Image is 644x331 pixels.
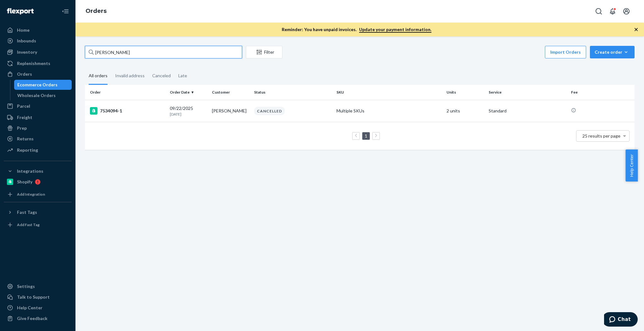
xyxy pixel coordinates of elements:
[4,69,72,79] a: Orders
[178,68,187,84] div: Late
[604,312,638,328] iframe: Opens a widget where you can chat to one of our agents
[4,303,72,313] a: Help Center
[17,49,37,55] div: Inventory
[254,107,285,115] div: CANCELLED
[17,125,27,131] div: Prep
[582,133,620,138] span: 25 results per page
[246,46,282,58] button: Filter
[444,100,486,122] td: 2 units
[4,47,72,57] a: Inventory
[170,105,207,117] div: 09/22/2025
[246,49,282,55] div: Filter
[595,49,630,55] div: Create order
[4,112,72,122] a: Freight
[17,82,58,88] div: Ecommerce Orders
[115,68,145,84] div: Invalid address
[334,85,444,100] th: SKU
[625,149,638,182] button: Help Center
[4,207,72,217] button: Fast Tags
[167,85,209,100] th: Order Date
[486,85,569,100] th: Service
[17,222,40,227] div: Add Fast Tag
[17,92,56,99] div: Wholesale Orders
[17,294,50,300] div: Talk to Support
[14,90,72,100] a: Wholesale Orders
[80,2,112,20] ol: breadcrumbs
[170,111,207,117] p: [DATE]
[4,101,72,111] a: Parcel
[85,46,242,58] input: Search orders
[17,38,36,44] div: Inbounds
[4,134,72,144] a: Returns
[17,168,43,174] div: Integrations
[4,313,72,323] button: Give Feedback
[4,281,72,291] a: Settings
[89,68,108,85] div: All orders
[620,5,633,18] button: Open account menu
[59,5,72,18] button: Close Navigation
[17,103,30,109] div: Parcel
[4,220,72,230] a: Add Fast Tag
[90,107,165,115] div: 7534094-1
[4,123,72,133] a: Prep
[17,305,42,311] div: Help Center
[4,189,72,199] a: Add Integration
[545,46,586,58] button: Import Orders
[569,85,635,100] th: Fee
[252,85,334,100] th: Status
[4,292,72,302] button: Talk to Support
[4,36,72,46] a: Inbounds
[17,179,32,185] div: Shopify
[85,85,167,100] th: Order
[17,209,37,215] div: Fast Tags
[17,71,32,77] div: Orders
[4,177,72,187] a: Shopify
[334,100,444,122] td: Multiple SKUs
[4,166,72,176] button: Integrations
[17,147,38,153] div: Reporting
[590,46,635,58] button: Create order
[14,80,72,90] a: Ecommerce Orders
[4,145,72,155] a: Reporting
[444,85,486,100] th: Units
[489,108,566,114] p: Standard
[7,8,34,14] img: Flexport logo
[212,90,249,95] div: Customer
[4,25,72,35] a: Home
[282,26,431,33] p: Reminder: You have unpaid invoices.
[17,136,34,142] div: Returns
[17,27,30,33] div: Home
[606,5,619,18] button: Open notifications
[17,283,35,290] div: Settings
[364,133,369,138] a: Page 1 is your current page
[86,8,107,14] a: Orders
[17,114,32,121] div: Freight
[209,100,252,122] td: [PERSON_NAME]
[592,5,605,18] button: Open Search Box
[152,68,171,84] div: Canceled
[17,60,50,67] div: Replenishments
[4,58,72,68] a: Replenishments
[359,27,431,33] a: Update your payment information.
[17,315,47,322] div: Give Feedback
[17,192,45,197] div: Add Integration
